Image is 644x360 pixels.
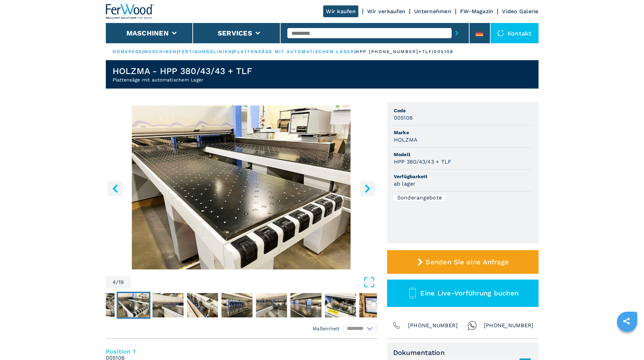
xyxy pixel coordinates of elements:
span: | [354,49,356,54]
span: / [116,280,118,285]
button: left-button [108,181,123,196]
span: | [232,49,234,54]
iframe: Chat [615,330,639,355]
button: Eine Live-Vorführung buchen [387,280,539,307]
h2: Plattensäge mit automatischem Lager [113,76,253,83]
span: Dokumentation [393,349,532,357]
a: sharethis [618,313,635,330]
h1: HOLZMA - HPP 380/43/43 + TLF [113,66,253,76]
img: Whatsapp [468,321,477,330]
em: Maßeinheit [313,325,340,332]
button: Go to Slide 6 [186,292,219,319]
div: Sonderangebote [394,195,446,200]
img: 0a1c5b68401fd765238bc5ceb80c21fb [256,293,287,317]
button: Go to Slide 10 [324,292,357,319]
span: [PHONE_NUMBER] [484,321,534,330]
img: Phone [392,321,401,330]
a: fertigungslinien [178,49,233,54]
nav: Thumbnail Navigation [48,292,319,319]
p: hpp [PHONE_NUMBER]+tlf | [356,49,434,55]
span: 4 [113,280,116,285]
img: ca2f10625f52236e675e8238beb8a809 [152,293,184,317]
div: Go to Slide 4 [106,105,377,269]
img: Plattensäge mit automatischem Lager HOLZMA HPP 380/43/43 + TLF [106,105,377,269]
span: Verfügbarkeit [394,173,532,180]
span: Marke [394,129,532,136]
h4: Position 1 [106,347,377,355]
button: Go to Slide 7 [220,292,254,319]
img: 8b0ccaa03b3fa6e5782dcb1ebb198949 [290,293,321,317]
img: a6c60c1a3676ebe42faac2243d1250dd [187,293,218,317]
button: Go to Slide 9 [289,292,323,319]
button: Maschinen [126,29,169,37]
h3: 005108 [394,114,413,122]
a: plattensäge mit automatischem lager [234,49,354,54]
span: Modell [394,151,532,158]
a: FW-Magazin [460,8,494,15]
span: Senden Sie eine Anfrage [426,258,509,266]
span: | [177,49,178,54]
p: 005108 [434,49,453,55]
h3: HOLZMA [394,136,418,144]
button: Go to Slide 5 [151,292,185,319]
img: Ferwood [106,4,154,19]
img: 0dedceb21a429aa0fa0ade206441de45 [359,293,390,317]
span: [PHONE_NUMBER] [408,321,458,330]
a: Unternehmen [414,8,451,15]
h3: HPP 380/43/43 + TLF [394,158,452,166]
button: Go to Slide 4 [117,292,150,319]
button: Senden Sie eine Anfrage [387,250,539,274]
div: Kontakt [491,23,539,43]
a: HOMEPAGE [113,49,143,54]
span: Eine Live-Vorführung buchen [420,289,519,297]
a: Wir verkaufen [367,8,405,15]
h3: ab lager [394,180,416,188]
button: Open Fullscreen [133,276,375,288]
button: submit-button [452,25,462,41]
button: Services [218,29,252,37]
button: Go to Slide 11 [358,292,392,319]
a: Wir kaufen [323,5,358,17]
button: Go to Slide 8 [255,292,288,319]
span: 19 [118,280,124,285]
img: 71ac15643ac1369c6e4c0491a8361566 [221,293,253,317]
img: Kontakt [497,30,504,37]
a: maschinen [144,49,177,54]
a: Video Galerie [502,8,538,15]
span: Code [394,107,532,114]
img: 32c485d3273fe0ebac57ab6b3cce94c2 [325,293,356,317]
button: right-button [360,181,375,196]
img: 568767d05079164ffacdeca15cdf6cdb [118,293,149,317]
span: | [142,49,144,54]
